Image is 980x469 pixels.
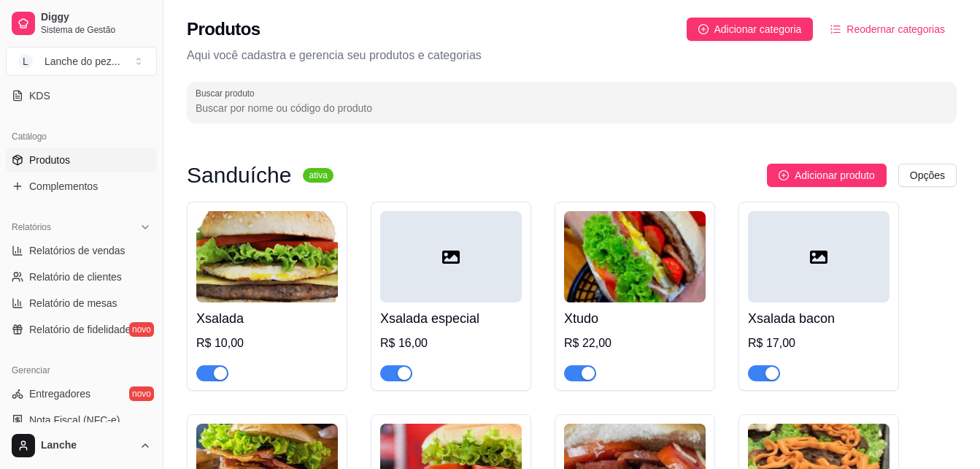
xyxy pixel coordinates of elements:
button: Select a team [6,47,157,76]
h4: Xsalada especial [380,308,522,329]
span: Adicionar produto [795,167,875,183]
a: Complementos [6,175,157,198]
div: R$ 10,00 [196,335,338,352]
span: Relatórios de vendas [29,243,126,258]
span: Relatórios [12,221,51,233]
a: Produtos [6,148,157,172]
a: Relatório de mesas [6,291,157,315]
label: Buscar produto [196,87,260,99]
span: Reodernar categorias [846,21,945,37]
h3: Sanduíche [187,167,291,184]
h4: Xtudo [564,308,706,329]
input: Buscar produto [196,101,948,115]
div: R$ 17,00 [748,335,890,352]
a: Entregadoresnovo [6,382,157,405]
div: R$ 16,00 [380,335,522,352]
a: Relatório de fidelidadenovo [6,318,157,341]
span: Sistema de Gestão [41,24,151,36]
span: Produtos [29,153,70,167]
span: Complementos [29,179,98,194]
span: plus-circle [698,24,709,34]
span: Relatório de fidelidade [29,322,131,337]
a: KDS [6,84,157,107]
div: R$ 22,00 [564,335,706,352]
button: Adicionar produto [767,164,887,187]
span: Entregadores [29,386,90,401]
button: Adicionar categoria [687,18,814,41]
button: Opções [898,164,957,187]
a: Relatórios de vendas [6,239,157,262]
button: Lanche [6,428,157,463]
a: Nota Fiscal (NFC-e) [6,408,157,432]
span: Relatório de mesas [29,296,117,310]
h4: Xsalada [196,308,338,329]
div: Lanche do pez ... [45,54,120,69]
span: Opções [910,167,945,183]
h4: Xsalada bacon [748,308,890,329]
a: Relatório de clientes [6,265,157,289]
img: product-image [196,211,338,302]
span: Nota Fiscal (NFC-e) [29,413,120,427]
img: product-image [564,211,706,302]
a: DiggySistema de Gestão [6,6,157,41]
span: Relatório de clientes [29,270,122,284]
div: Gerenciar [6,359,157,382]
h2: Produtos [187,18,261,41]
span: Lanche [41,439,134,452]
button: Reodernar categorias [819,18,957,41]
sup: ativa [303,168,333,183]
p: Aqui você cadastra e gerencia seu produtos e categorias [187,47,957,64]
span: plus-circle [779,170,789,180]
div: Catálogo [6,125,157,148]
span: KDS [29,88,50,103]
span: L [18,54,33,69]
span: Diggy [41,11,151,24]
span: ordered-list [830,24,841,34]
span: Adicionar categoria [714,21,802,37]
